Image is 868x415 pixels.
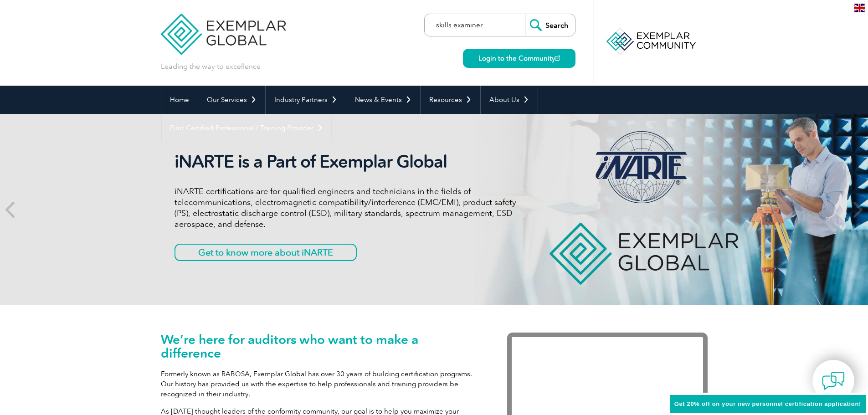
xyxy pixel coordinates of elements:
[161,369,480,399] p: Formerly known as RABQSA, Exemplar Global has over 30 years of building certification programs. O...
[463,49,575,68] a: Login to the Community
[161,333,480,360] h1: We’re here for auditors who want to make a difference
[822,369,845,392] img: contact-chat.png
[161,86,198,114] a: Home
[555,56,560,61] img: open_square.png
[346,86,420,114] a: News & Events
[854,4,865,12] img: en
[481,86,538,114] a: About Us
[175,186,516,230] p: iNARTE certifications are for qualified engineers and technicians in the fields of telecommunicat...
[421,86,480,114] a: Resources
[266,86,346,114] a: Industry Partners
[175,244,357,261] a: Get to know more about iNARTE
[161,114,332,142] a: Find Certified Professional / Training Provider
[175,151,516,172] h2: iNARTE is a Part of Exemplar Global
[161,61,261,72] p: Leading the way to excellence
[674,400,861,407] span: Get 20% off on your new personnel certification application!
[198,86,265,114] a: Our Services
[525,14,575,36] input: Search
